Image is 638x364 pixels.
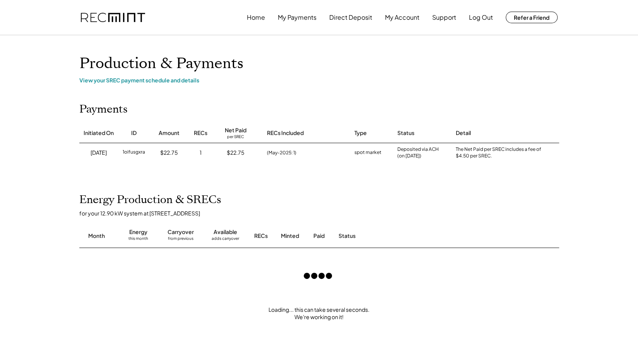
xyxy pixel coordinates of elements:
[128,236,148,244] div: this month
[267,149,296,156] div: (May-2025: 1)
[194,129,207,137] div: RECs
[456,146,545,159] div: The Net Paid per SREC includes a fee of $4.50 per SREC.
[339,232,470,240] div: Status
[432,10,456,25] button: Support
[278,10,316,25] button: My Payments
[227,134,244,140] div: per SREC
[469,10,493,25] button: Log Out
[385,10,419,25] button: My Account
[200,149,202,157] div: 1
[354,129,367,137] div: Type
[129,228,147,236] div: Energy
[254,232,268,240] div: RECs
[79,210,567,217] div: for your 12.90 kW system at [STREET_ADDRESS]
[79,103,128,116] h2: Payments
[225,126,246,134] div: Net Paid
[212,236,239,244] div: adds carryover
[397,146,439,159] div: Deposited via ACH (on [DATE])
[159,129,180,137] div: Amount
[72,306,567,321] div: Loading... this can take several seconds. We're working on it!
[160,149,178,157] div: $22.75
[214,228,237,236] div: Available
[91,149,107,157] div: [DATE]
[329,10,372,25] button: Direct Deposit
[79,193,221,207] h2: Energy Production & SRECs
[79,77,559,84] div: View your SREC payment schedule and details
[84,129,114,137] div: Initiated On
[79,55,559,73] h1: Production & Payments
[354,149,381,157] div: spot market
[88,232,105,240] div: Month
[267,129,304,137] div: RECs Included
[506,12,558,23] button: Refer a Friend
[168,228,194,236] div: Carryover
[247,10,265,25] button: Home
[131,129,137,137] div: ID
[397,129,414,137] div: Status
[123,149,145,157] div: 1oifusgxra
[281,232,299,240] div: Minted
[81,13,145,22] img: recmint-logotype%403x.png
[313,232,325,240] div: Paid
[456,129,471,137] div: Detail
[168,236,193,244] div: from previous
[227,149,245,157] div: $22.75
